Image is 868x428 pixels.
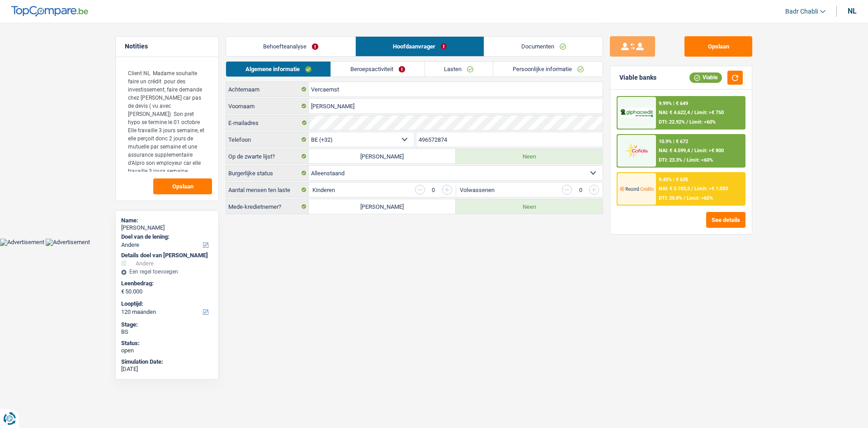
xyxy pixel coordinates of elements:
[785,8,818,15] span: Badr Chabli
[226,62,330,77] a: Algemene informatie
[121,340,213,347] div: Status:
[121,217,213,224] div: Name:
[694,186,728,192] span: Limit: >€ 1.033
[226,132,309,147] label: Telefoon
[687,157,713,163] span: Limit: <60%
[620,142,653,159] img: Cofidis
[686,119,688,125] span: /
[848,7,857,15] div: nl
[226,37,355,56] a: Behoefteanalyse
[778,4,826,19] a: Badr Chabli
[121,280,211,287] label: Leenbedrag:
[46,239,90,246] img: Advertisement
[456,199,603,214] label: Neen
[226,166,309,180] label: Burgerlijke status
[687,195,713,201] span: Limit: <65%
[121,269,213,275] div: Een regel toevoegen
[706,212,745,228] button: See details
[659,139,688,144] div: 10.9% | € 672
[226,99,309,113] label: Voornaam
[684,36,752,57] button: Opslaan
[456,149,603,164] label: Neen
[659,119,685,125] span: DTI: 22.92%
[684,195,685,201] span: /
[659,101,688,106] div: 9.99% | € 649
[429,187,438,193] div: 0
[694,148,724,154] span: Limit: >€ 800
[125,43,209,50] h5: Notities
[620,108,653,118] img: Alphacredit
[226,149,309,164] label: Op de zwarte lijst?
[121,365,213,373] div: [DATE]
[659,148,690,154] span: NAI: € 4.599,4
[576,187,585,193] div: 0
[121,347,213,354] div: open
[121,233,211,240] label: Doel van de lening:
[691,148,693,154] span: /
[691,110,693,115] span: /
[172,183,193,189] span: Opslaan
[691,186,693,192] span: /
[659,186,690,192] span: NAI: € 5.183,3
[121,224,213,231] div: [PERSON_NAME]
[694,110,724,115] span: Limit: >€ 750
[153,178,212,194] button: Opslaan
[226,82,309,96] label: Achternaam
[11,6,88,17] img: TopCompare Logo
[309,199,456,214] label: [PERSON_NAME]
[425,62,493,77] a: Lasten
[659,195,682,201] span: DTI: 20.8%
[659,177,688,183] div: 9.45% | € 635
[493,62,603,77] a: Persoonlijke informatie
[226,199,309,214] label: Mede-kredietnemer?
[620,180,653,197] img: Record Credits
[121,321,213,328] div: Stage:
[659,110,690,115] span: NAI: € 4.622,4
[226,183,309,197] label: Aantal mensen ten laste
[121,288,124,295] span: €
[121,358,213,365] div: Simulation Date:
[619,74,656,82] div: Viable banks
[312,187,335,193] label: Kinderen
[331,62,424,77] a: Beroepsactiviteit
[356,37,484,56] a: Hoofdaanvrager
[659,157,682,163] span: DTI: 23.3%
[416,132,603,147] input: 401020304
[121,252,213,259] div: Details doel van [PERSON_NAME]
[689,119,716,125] span: Limit: <60%
[309,149,456,164] label: [PERSON_NAME]
[121,300,211,308] label: Looptijd:
[684,157,685,163] span: /
[484,37,603,56] a: Documenten
[121,328,213,336] div: BS
[226,115,309,130] label: E-mailadres
[689,72,722,82] div: Viable
[460,187,495,193] label: Volwassenen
